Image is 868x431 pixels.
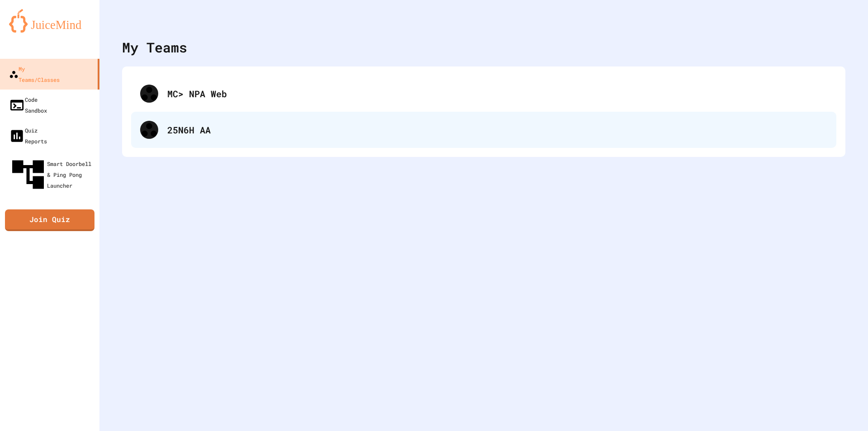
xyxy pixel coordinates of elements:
img: logo-orange.svg [9,9,90,33]
div: Quiz Reports [9,125,47,147]
div: Smart Doorbell & Ping Pong Launcher [9,156,96,194]
div: 25N6H AA [131,112,836,148]
div: MC> NPA Web [131,76,836,112]
a: Join Quiz [5,209,94,231]
div: 25N6H AA [167,123,827,137]
div: MC> NPA Web [167,87,827,100]
div: My Teams/Classes [9,63,60,85]
div: My Teams [122,37,187,57]
div: Code Sandbox [9,94,47,116]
